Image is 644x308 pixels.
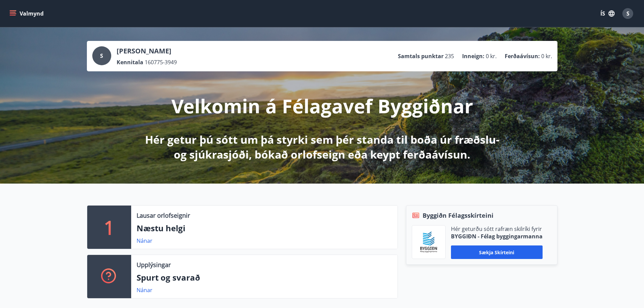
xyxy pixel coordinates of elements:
[171,93,473,119] p: Velkomin á Félagavef Byggiðnar
[451,245,543,259] button: Sækja skírteini
[137,222,392,234] p: Næstu helgi
[620,5,636,22] button: S
[100,52,103,60] span: S
[462,52,484,60] p: Inneign :
[451,233,543,240] p: BYGGIÐN - Félag byggingarmanna
[117,58,143,66] p: Kennitala
[137,272,392,283] p: Spurt og svarað
[445,52,454,60] span: 235
[145,58,177,66] span: 160775-3949
[541,52,552,60] span: 0 kr.
[144,132,501,162] p: Hér getur þú sótt um þá styrki sem þér standa til boða úr fræðslu- og sjúkrasjóði, bókað orlofsei...
[398,52,444,60] p: Samtals punktar
[626,10,629,17] span: S
[505,52,540,60] p: Ferðaávísun :
[104,214,115,240] p: 1
[8,7,46,20] button: menu
[417,231,440,254] img: BKlGVmlTW1Qrz68WFGMFQUcXHWdQd7yePWMkvn3i.png
[423,211,494,220] span: Byggiðn Félagsskírteini
[137,237,152,244] a: Nánar
[137,286,152,294] a: Nánar
[597,7,618,20] button: ÍS
[451,225,543,233] p: Hér geturðu sótt rafræn skilríki fyrir
[137,211,190,220] p: Lausar orlofseignir
[486,52,497,60] span: 0 kr.
[117,46,177,56] p: [PERSON_NAME]
[137,260,171,269] p: Upplýsingar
